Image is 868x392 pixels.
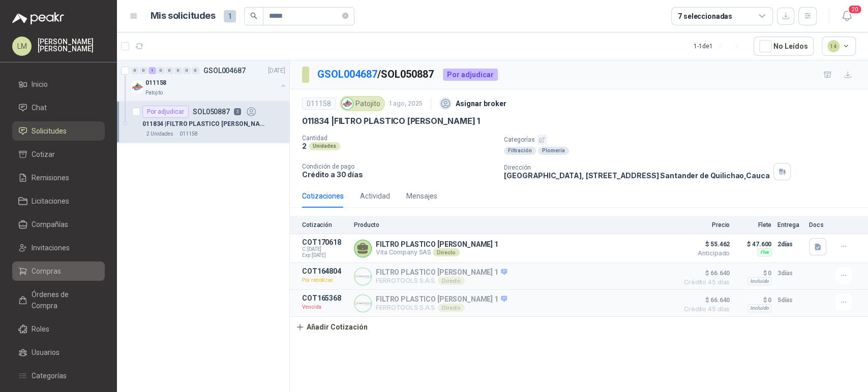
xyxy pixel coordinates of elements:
[12,238,105,257] a: Invitaciones
[837,7,856,25] button: 20
[268,66,285,76] p: [DATE]
[131,81,143,93] img: Company Logo
[438,304,465,312] div: Directo
[389,99,423,109] p: 1 ago, 2025
[145,89,163,97] p: Patojito
[117,102,289,143] a: Por adjudicarSOL0508873011834 |FILTRO PLASTICO [PERSON_NAME] 12 Unidades011158
[192,67,199,74] div: 0
[12,145,105,164] a: Cotizar
[32,266,61,277] span: Compras
[32,242,70,253] span: Invitaciones
[12,319,105,339] a: Roles
[822,37,856,56] button: 14
[302,238,348,246] p: COT170618
[131,64,287,97] a: 0 0 1 0 0 0 0 0 GSOL004687[DATE] Company Logo011158Patojito
[183,67,191,74] div: 0
[376,268,507,277] p: FILTRO PLASTICO [PERSON_NAME] 1
[736,294,771,306] p: $ 0
[504,171,769,180] p: [GEOGRAPHIC_DATA], [STREET_ADDRESS] Santander de Quilichao , Cauca
[174,67,182,74] div: 0
[140,67,147,74] div: 0
[376,295,507,304] p: FILTRO PLASTICO [PERSON_NAME] 1
[32,370,67,381] span: Categorías
[151,9,216,23] h1: Mis solicitudes
[250,12,257,19] span: search
[848,5,862,14] span: 20
[736,238,771,250] p: $ 47.600
[12,191,105,211] a: Licitaciones
[354,268,371,285] img: Company Logo
[290,317,373,337] button: Añadir Cotización
[302,190,344,202] div: Cotizaciones
[340,96,385,111] div: Patojito
[12,75,105,94] a: Inicio
[179,130,198,138] p: 011158
[38,38,105,52] p: [PERSON_NAME] [PERSON_NAME]
[456,98,506,109] p: Asignar broker
[32,149,55,160] span: Cotizar
[302,97,336,110] div: 011158
[342,98,353,109] img: Company Logo
[32,195,69,207] span: Licitaciones
[777,267,803,279] p: 3 días
[234,108,241,115] p: 3
[504,135,864,145] p: Categorías
[747,277,771,285] div: Incluido
[32,172,69,183] span: Remisiones
[166,67,173,74] div: 0
[354,295,371,312] img: Company Logo
[777,238,803,250] p: 2 días
[302,163,496,170] p: Condición de pago
[679,267,730,279] span: $ 66.640
[32,125,67,137] span: Solicitudes
[754,37,814,56] button: No Leídos
[376,304,507,312] p: FERROTOOLS S.A.S.
[193,108,230,115] p: SOL050887
[302,116,480,126] p: 011834 | FILTRO PLASTICO [PERSON_NAME] 1
[809,221,829,228] p: Docs
[145,78,166,88] p: 011158
[142,130,177,138] div: 2 Unidades
[679,306,730,312] span: Crédito 45 días
[12,12,64,24] img: Logo peakr
[777,221,803,228] p: Entrega
[302,142,307,150] p: 2
[679,221,730,228] p: Precio
[302,302,348,312] p: Vencida
[679,238,730,250] span: $ 55.462
[32,323,49,335] span: Roles
[12,215,105,234] a: Compañías
[32,79,48,90] span: Inicio
[148,67,156,74] div: 1
[757,248,771,256] div: Flex
[504,147,536,155] div: Filtración
[302,275,348,285] p: Por recotizar
[302,221,348,228] p: Cotización
[12,37,32,56] div: LM
[302,135,496,142] p: Cantidad
[317,67,435,82] p: / SOL050887
[302,170,496,179] p: Crédito a 30 días
[376,240,498,248] p: FILTRO PLASTICO [PERSON_NAME] 1
[302,267,348,275] p: COT164804
[679,250,730,256] span: Anticipado
[12,343,105,362] a: Usuarios
[12,262,105,281] a: Compras
[376,277,507,285] p: FERROTOOLS S.A.S.
[302,252,348,258] span: Exp: [DATE]
[406,190,437,202] div: Mensajes
[678,11,732,22] div: 7 seleccionadas
[438,277,465,285] div: Directo
[736,267,771,279] p: $ 0
[777,294,803,306] p: 5 días
[12,121,105,141] a: Solicitudes
[342,13,348,19] span: close-circle
[679,294,730,306] span: $ 66.640
[131,67,139,74] div: 0
[317,68,377,80] a: GSOL004687
[443,69,498,81] div: Por adjudicar
[12,366,105,385] a: Categorías
[224,10,236,22] span: 1
[142,119,269,129] p: 011834 | FILTRO PLASTICO [PERSON_NAME] 1
[142,106,189,118] div: Por adjudicar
